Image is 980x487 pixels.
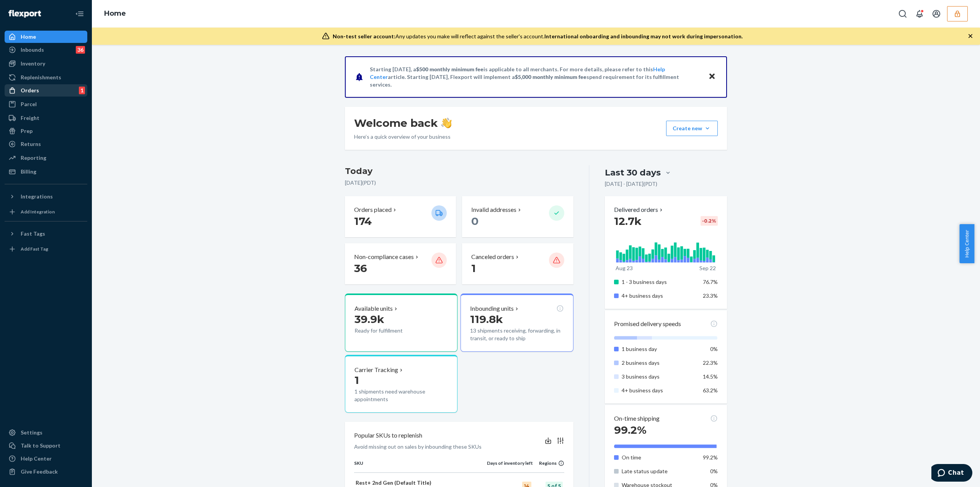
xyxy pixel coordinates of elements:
[622,345,697,353] p: 1 business day
[441,118,452,128] img: hand-wave emoji
[21,127,33,135] div: Prep
[354,443,482,451] p: Avoid missing out on sales by inbounding these SKUs
[470,313,503,326] span: 119.8k
[354,304,393,313] p: Available units
[622,292,697,300] p: 4+ business days
[5,71,87,84] a: Replenishments
[622,467,697,475] p: Late status update
[354,327,425,335] p: Ready for fulfillment
[98,3,132,25] ol: breadcrumbs
[703,292,718,299] span: 23.3%
[5,243,87,255] a: Add Fast Tag
[370,66,701,89] p: Starting [DATE], a is applicable to all merchants. For more details, please refer to this article...
[710,468,718,474] span: 0%
[5,439,87,452] button: Talk to Support
[929,6,944,21] button: Open account menu
[471,262,476,275] span: 1
[333,33,395,39] span: Non-test seller account:
[354,205,392,214] p: Orders placed
[21,100,37,108] div: Parcel
[544,33,743,39] span: International onboarding and inbounding may not work during impersonation.
[345,243,456,284] button: Non-compliance cases 36
[622,387,697,394] p: 4+ business days
[462,243,573,284] button: Canceled orders 1
[354,313,384,326] span: 39.9k
[21,60,45,67] div: Inventory
[345,165,573,177] h3: Today
[533,460,564,466] div: Regions
[21,193,53,200] div: Integrations
[703,359,718,366] span: 22.3%
[616,264,633,272] p: Aug 23
[710,346,718,352] span: 0%
[354,431,422,440] p: Popular SKUs to replenish
[471,205,516,214] p: Invalid addresses
[345,355,457,413] button: Carrier Tracking11 shipments need warehouse appointments
[21,230,45,238] div: Fast Tags
[5,466,87,478] button: Give Feedback
[5,152,87,164] a: Reporting
[461,294,573,352] button: Inbounding units119.8k13 shipments receiving, forwarding, in transit, or ready to ship
[76,46,85,54] div: 36
[605,180,657,188] p: [DATE] - [DATE] ( PDT )
[21,246,48,252] div: Add Fast Tag
[471,253,514,261] p: Canceled orders
[5,112,87,124] a: Freight
[5,57,87,70] a: Inventory
[416,66,483,72] span: $500 monthly minimum fee
[354,366,398,374] p: Carrier Tracking
[614,423,647,436] span: 99.2%
[21,74,61,81] div: Replenishments
[614,205,664,214] p: Delivered orders
[703,454,718,461] span: 99.2%
[707,71,717,82] button: Close
[21,208,55,215] div: Add Integration
[354,262,367,275] span: 36
[5,125,87,137] a: Prep
[21,154,46,162] div: Reporting
[72,6,87,21] button: Close Navigation
[21,468,58,476] div: Give Feedback
[931,464,972,483] iframe: Opens a widget where you can chat to one of our agents
[5,206,87,218] a: Add Integration
[21,33,36,41] div: Home
[21,87,39,94] div: Orders
[354,253,414,261] p: Non-compliance cases
[912,6,927,21] button: Open notifications
[8,10,41,18] img: Flexport logo
[354,460,487,473] th: SKU
[895,6,910,21] button: Open Search Box
[354,133,452,141] p: Here’s a quick overview of your business
[5,31,87,43] a: Home
[699,264,716,272] p: Sep 22
[356,479,485,487] p: Rest+ 2nd Gen (Default Title)
[622,359,697,367] p: 2 business days
[21,168,36,175] div: Billing
[21,442,60,449] div: Talk to Support
[470,327,563,342] p: 13 shipments receiving, forwarding, in transit, or ready to ship
[701,216,718,226] div: -0.2 %
[5,84,87,97] a: Orders1
[5,426,87,439] a: Settings
[333,33,743,40] div: Any updates you make will reflect against the seller's account.
[345,196,456,237] button: Orders placed 174
[21,46,44,54] div: Inbounds
[622,278,697,286] p: 1 - 3 business days
[21,429,42,436] div: Settings
[21,455,52,462] div: Help Center
[614,320,681,328] p: Promised delivery speeds
[5,98,87,110] a: Parcel
[666,121,718,136] button: Create new
[5,453,87,465] a: Help Center
[354,374,359,387] span: 1
[462,196,573,237] button: Invalid addresses 0
[470,304,514,313] p: Inbounding units
[959,224,974,263] button: Help Center
[471,215,479,228] span: 0
[614,414,660,423] p: On-time shipping
[605,167,661,179] div: Last 30 days
[487,460,533,473] th: Days of inventory left
[345,179,573,187] p: [DATE] ( PDT )
[79,87,85,94] div: 1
